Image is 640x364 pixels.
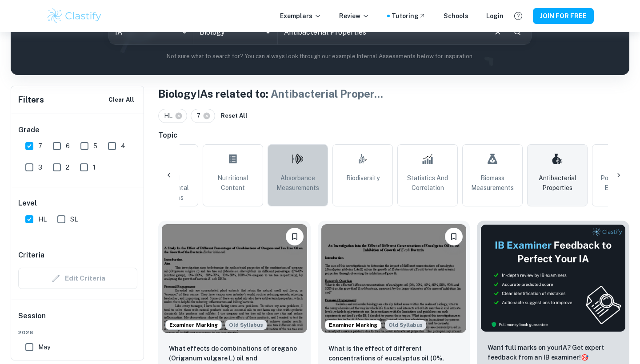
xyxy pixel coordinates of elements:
[18,52,622,61] p: Not sure what to search for? You can always look through our example Internal Assessments below f...
[38,342,50,352] span: May
[109,20,193,44] div: IA
[392,11,426,21] a: Tutoring
[444,11,468,21] a: Schools
[225,320,267,330] div: Starting from the May 2025 session, the Biology IA requirements have changed. It's OK to refer to...
[488,343,619,362] p: Want full marks on your IA ? Get expert feedback from an IB examiner!
[18,94,44,106] h6: Filters
[401,173,454,193] span: Statistics and Correlation
[339,11,369,21] p: Review
[164,111,176,121] span: HL
[385,320,426,330] span: Old Syllabus
[445,228,463,245] button: Please log in to bookmark exemplars
[272,173,324,193] span: Absorbance Measurements
[219,109,250,123] button: Reset All
[121,141,125,151] span: 4
[38,141,42,151] span: 7
[325,321,381,329] span: Examiner Marking
[18,328,137,336] span: 2026
[158,109,187,123] div: HL
[106,93,136,107] button: Clear All
[18,268,137,289] div: Criteria filters are unavailable when searching by topic
[286,228,304,245] button: Please log in to bookmark exemplars
[66,162,69,172] span: 2
[280,11,321,21] p: Exemplars
[38,214,47,224] span: HL
[533,8,594,24] button: JOIN FOR FREE
[18,250,44,261] h6: Criteria
[531,173,584,193] span: Antibacterial Properties
[93,141,97,151] span: 5
[225,320,267,330] span: Old Syllabus
[271,87,383,100] span: Antibacterial Proper ...
[489,24,506,40] button: Clear
[46,7,103,25] img: Clastify logo
[346,173,380,183] span: Biodiversity
[196,111,204,121] span: 7
[38,162,42,172] span: 3
[70,214,78,224] span: SL
[93,162,96,172] span: 1
[581,354,588,361] span: 🎯
[158,130,629,141] h6: Topic
[162,224,307,333] img: Biology IA example thumbnail: What effects do combinations of oregano
[511,8,526,24] button: Help and Feedback
[321,224,467,333] img: Biology IA example thumbnail: What is the effect of different concentr
[510,24,525,40] button: Search
[18,125,137,135] h6: Grade
[191,109,215,123] div: 7
[466,173,519,193] span: Biomass Measurements
[166,321,221,329] span: Examiner Marking
[278,20,486,44] input: E.g. photosynthesis, coffee and protein, HDI and diabetes...
[158,86,629,102] h1: Biology IAs related to:
[18,198,137,209] h6: Level
[262,26,274,38] button: Open
[486,11,504,21] a: Login
[385,320,426,330] div: Starting from the May 2025 session, the Biology IA requirements have changed. It's OK to refer to...
[66,141,70,151] span: 6
[18,311,137,328] h6: Session
[480,224,626,332] img: Thumbnail
[207,173,259,193] span: Nutritional Content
